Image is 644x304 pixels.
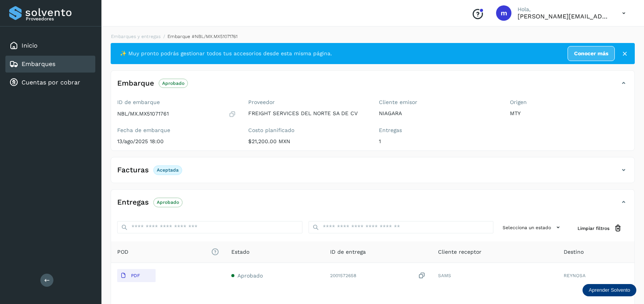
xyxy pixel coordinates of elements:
span: Destino [564,248,584,256]
h4: Facturas [117,166,149,175]
a: Cuentas por cobrar [22,79,80,86]
span: POD [117,248,219,256]
span: ✨ Muy pronto podrás gestionar todos tus accesorios desde esta misma página. [120,50,332,58]
p: Aprender Solvento [589,287,630,293]
a: Conocer más [568,46,615,61]
p: $21,200.00 MXN [248,138,367,145]
p: Aprobado [157,200,179,205]
label: Proveedor [248,99,367,106]
div: 2001572658 [330,272,426,280]
span: Limpiar filtros [578,225,609,232]
a: Embarques y entregas [111,34,161,39]
h4: Embarque [117,79,154,88]
p: Hola, [518,6,610,13]
button: Limpiar filtros [571,221,628,235]
nav: breadcrumb [111,33,635,40]
div: Inicio [5,37,95,54]
label: Cliente emisor [379,99,498,106]
p: MTY [510,110,629,117]
label: Costo planificado [248,127,367,134]
div: EmbarqueAprobado [111,77,634,96]
div: FacturasAceptada [111,164,634,183]
span: Aprobado [237,273,263,279]
span: Estado [231,248,249,256]
p: 13/ago/2025 18:00 [117,138,236,145]
label: Entregas [379,127,498,134]
button: PDF [117,269,156,282]
span: ID de entrega [330,248,366,256]
h4: Entregas [117,198,149,207]
p: PDF [131,273,140,278]
p: Aprobado [162,81,184,86]
label: Origen [510,99,629,106]
p: Proveedores [26,16,92,21]
label: Fecha de embarque [117,127,236,134]
p: FREIGHT SERVICES DEL NORTE SA DE CV [248,110,367,117]
span: Cliente receptor [438,248,481,256]
div: EntregasAprobado [111,196,634,215]
div: Cuentas por cobrar [5,74,95,91]
a: Inicio [22,42,38,49]
p: 1 [379,138,498,145]
p: NIAGARA [379,110,498,117]
p: NBL/MX.MX51071761 [117,111,169,117]
p: mariela.santiago@fsdelnorte.com [518,13,610,20]
a: Embarques [22,60,55,68]
td: REYNOSA [558,263,634,288]
label: ID de embarque [117,99,236,106]
span: Embarque #NBL/MX.MX51071761 [168,34,237,39]
p: Aceptada [157,167,179,173]
div: Embarques [5,56,95,73]
td: SAMS [432,263,557,288]
button: Selecciona un estado [500,221,565,234]
div: Aprender Solvento [583,284,636,296]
